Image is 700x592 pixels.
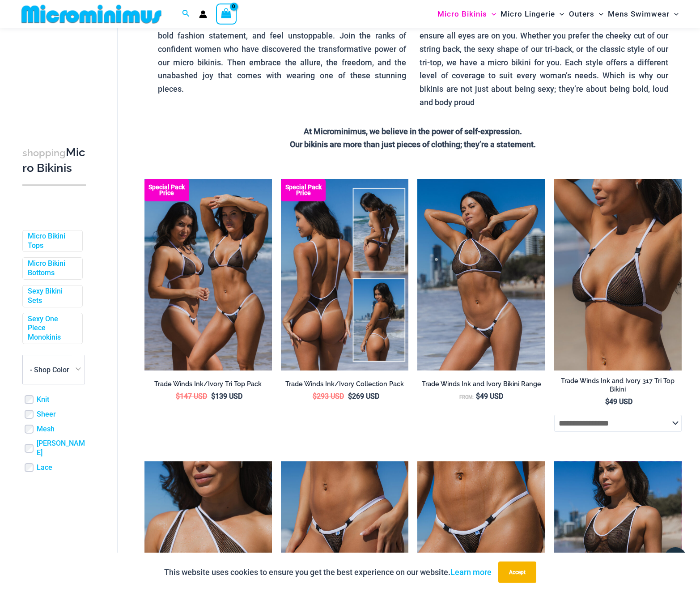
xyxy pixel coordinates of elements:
[22,145,86,176] h3: Micro Bikinis
[476,392,480,400] span: $
[567,3,606,26] a: OutersMenu ToggleMenu Toggle
[304,127,522,136] strong: At Microminimus, we believe in the power of self-expression.
[144,380,272,388] h2: Trade Winds Ink/Ivory Tri Top Pack
[434,1,682,27] nav: Site Navigation
[417,179,545,371] a: Tradewinds Ink and Ivory 384 Halter 453 Micro 02Tradewinds Ink and Ivory 384 Halter 453 Micro 01T...
[28,287,76,306] a: Sexy Bikini Sets
[498,562,536,583] button: Accept
[476,392,503,400] bdi: 49 USD
[554,377,682,397] a: Trade Winds Ink and Ivory 317 Tri Top Bikini
[459,394,474,400] span: From:
[211,392,215,400] span: $
[501,3,555,26] span: Micro Lingerie
[28,232,76,251] a: Micro Bikini Tops
[37,410,56,419] a: Sheer
[30,366,69,374] span: - Shop Color
[498,3,566,26] a: Micro LingerieMenu ToggleMenu Toggle
[199,10,207,18] a: Account icon link
[569,3,594,26] span: Outers
[37,395,49,405] a: Knit
[22,147,66,158] span: shopping
[605,397,609,406] span: $
[37,439,86,458] a: [PERSON_NAME]
[281,179,408,371] a: Collection Pack Collection Pack b (1)Collection Pack b (1)
[594,3,603,26] span: Menu Toggle
[28,259,76,278] a: Micro Bikini Bottoms
[348,392,352,400] span: $
[176,392,180,400] span: $
[487,3,496,26] span: Menu Toggle
[555,3,564,26] span: Menu Toggle
[608,3,670,26] span: Mens Swimwear
[281,179,408,371] img: Collection Pack b (1)
[670,3,679,26] span: Menu Toggle
[144,179,272,371] a: Top Bum Pack Top Bum Pack bTop Bum Pack b
[144,380,272,392] a: Trade Winds Ink/Ivory Tri Top Pack
[417,179,545,371] img: Tradewinds Ink and Ivory 384 Halter 453 Micro 02
[18,4,165,24] img: MM SHOP LOGO FLAT
[450,567,492,577] a: Learn more
[605,397,632,406] bdi: 49 USD
[554,179,682,371] img: Tradewinds Ink and Ivory 317 Tri Top 01
[435,3,498,26] a: Micro BikinisMenu ToggleMenu Toggle
[37,425,55,434] a: Mesh
[348,392,379,400] bdi: 269 USD
[144,179,272,371] img: Top Bum Pack
[554,179,682,371] a: Tradewinds Ink and Ivory 317 Tri Top 01Tradewinds Ink and Ivory 317 Tri Top 453 Micro 06Tradewind...
[290,140,536,149] strong: Our bikinis are more than just pieces of clothing; they’re a statement.
[176,392,207,400] bdi: 147 USD
[417,380,545,388] h2: Trade Winds Ink and Ivory Bikini Range
[281,380,408,388] h2: Trade Winds Ink/Ivory Collection Pack
[23,355,85,384] span: - Shop Color
[437,3,487,26] span: Micro Bikinis
[313,392,317,400] span: $
[281,380,408,392] a: Trade Winds Ink/Ivory Collection Pack
[144,184,189,196] b: Special Pack Price
[182,9,190,20] a: Search icon link
[164,566,492,579] p: This website uses cookies to ensure you get the best experience on our website.
[22,355,85,384] span: - Shop Color
[28,315,76,342] a: Sexy One Piece Monokinis
[211,392,242,400] bdi: 139 USD
[37,463,52,473] a: Lace
[313,392,344,400] bdi: 293 USD
[417,380,545,392] a: Trade Winds Ink and Ivory Bikini Range
[606,3,681,26] a: Mens SwimwearMenu ToggleMenu Toggle
[216,4,237,24] a: View Shopping Cart, empty
[281,184,326,196] b: Special Pack Price
[554,377,682,393] h2: Trade Winds Ink and Ivory 317 Tri Top Bikini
